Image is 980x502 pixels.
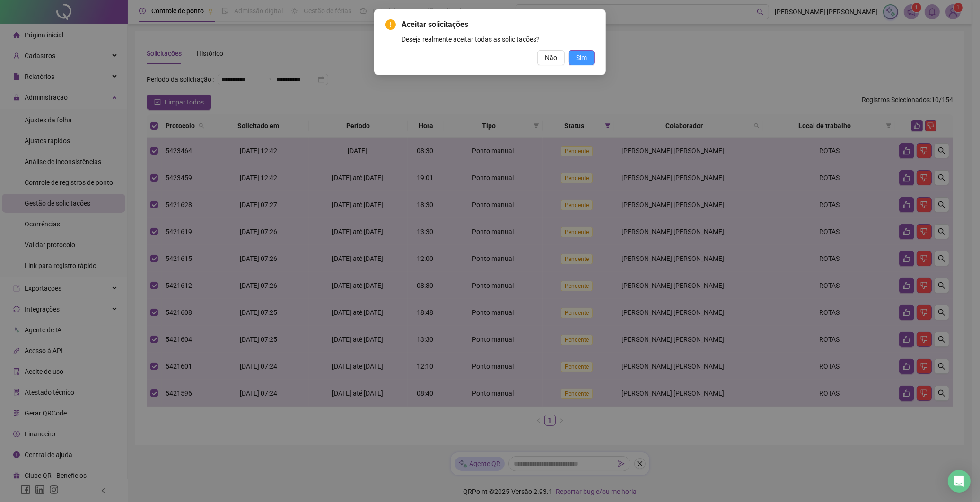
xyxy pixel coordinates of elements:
[537,50,565,65] button: Não
[385,19,396,30] span: exclamation-circle
[948,470,971,493] div: Open Intercom Messenger
[576,52,587,63] span: Sim
[402,19,595,30] span: Aceitar solicitações
[569,50,595,65] button: Sim
[545,52,557,63] span: Não
[402,34,595,44] div: Deseja realmente aceitar todas as solicitações?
